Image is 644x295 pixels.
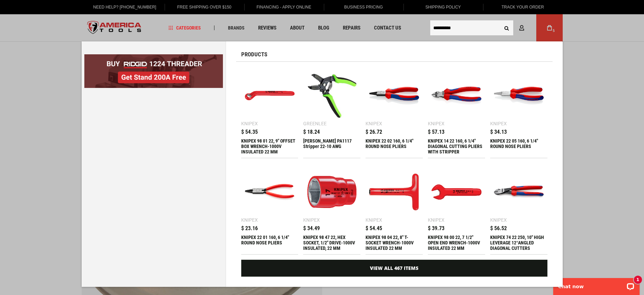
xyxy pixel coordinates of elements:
div: Knipex [366,121,382,126]
div: Knipex [428,121,444,126]
img: KNIPEX 98 01 22, 9 [245,70,295,121]
a: BOGO: Buy RIDGID® 1224 Threader, Get Stand 200A Free! [84,54,223,59]
img: KNIPEX 98 47 22, HEX SOCKET, 1/2 [307,167,357,217]
button: Search [500,21,513,34]
a: Categories [165,23,204,33]
div: KNIPEX 98 04 22, 8 [366,235,423,251]
div: Greenlee [303,121,327,126]
span: Products [241,52,267,57]
img: KNIPEX 98 00 22, 7 1/2 [431,167,482,217]
a: Greenlee PA1117 Stripper 22-10 AWG Greenlee $ 18.24 [PERSON_NAME] PA1117 Stripper 22-10 AWG [303,67,360,158]
a: KNIPEX 22 05 160, 6 1/4 Knipex $ 34.13 KNIPEX 22 05 160, 6 1/4" ROUND NOSE PLIERS [490,67,547,158]
div: Greenlee PA1117 Stripper 22-10 AWG [303,138,360,154]
div: Knipex [428,218,444,222]
span: $ 34.49 [303,226,320,231]
div: KNIPEX 98 47 22, HEX SOCKET, 1/2 [303,235,360,251]
img: KNIPEX 22 02 160, 6 1/4 [369,70,419,121]
div: Knipex [303,218,320,222]
div: Knipex [490,218,507,222]
div: Knipex [241,218,258,222]
div: Knipex [366,218,382,222]
img: Greenlee PA1117 Stripper 22-10 AWG [307,70,357,121]
span: $ 23.16 [241,226,258,231]
span: $ 34.13 [490,129,507,135]
span: $ 56.52 [490,226,507,231]
span: $ 57.13 [428,129,444,135]
a: KNIPEX 22 01 160, 6 1/4 Knipex $ 23.16 KNIPEX 22 01 160, 6 1/4" ROUND NOSE PLIERS [241,163,298,254]
div: KNIPEX 74 22 250, 10 [490,235,547,251]
img: KNIPEX 22 05 160, 6 1/4 [494,70,544,121]
div: KNIPEX 22 05 160, 6 1/4 [490,138,547,154]
img: KNIPEX 22 01 160, 6 1/4 [245,167,295,217]
div: KNIPEX 98 01 22, 9 [241,138,298,154]
div: KNIPEX 22 02 160, 6 1/4 [366,138,423,154]
div: Knipex [241,121,258,126]
span: $ 54.35 [241,129,258,135]
img: KNIPEX 14 22 160, 6 1/4 [431,70,482,121]
div: KNIPEX 14 22 160, 6 1/4 [428,138,485,154]
span: $ 39.73 [428,226,444,231]
a: KNIPEX 22 02 160, 6 1/4 Knipex $ 26.72 KNIPEX 22 02 160, 6 1/4" ROUND NOSE PLIERS [366,67,423,158]
iframe: LiveChat chat widget [549,274,644,295]
a: KNIPEX 98 00 22, 7 1/2 Knipex $ 39.73 KNIPEX 98 00 22, 7 1/2" OPEN END WRENCH-1000V INSULATED 22 MM [428,163,485,254]
a: KNIPEX 98 47 22, HEX SOCKET, 1/2 Knipex $ 34.49 KNIPEX 98 47 22, HEX SOCKET, 1/2" DRIVE-1000V INS... [303,163,360,254]
a: KNIPEX 74 22 250, 10 Knipex $ 56.52 KNIPEX 74 22 250, 10" HIGH LEVERAGE 12°ANGLED DIAGONAL CUTTERS [490,163,547,254]
a: Brands [225,23,248,33]
div: Knipex [490,121,507,126]
a: KNIPEX 98 01 22, 9 Knipex $ 54.35 KNIPEX 98 01 22, 9" OFFSET BOX WRENCH-1000V INSULATED 22 MM [241,67,298,158]
span: $ 26.72 [366,129,382,135]
a: View All 467 Items [241,260,547,277]
img: BOGO: Buy RIDGID® 1224 Threader, Get Stand 200A Free! [84,54,223,88]
span: $ 18.24 [303,129,320,135]
a: KNIPEX 14 22 160, 6 1/4 Knipex $ 57.13 KNIPEX 14 22 160, 6 1/4" DIAGONAL CUTTING PLIERS WITH STRI... [428,67,485,158]
a: KNIPEX 98 04 22, 8 Knipex $ 54.45 KNIPEX 98 04 22, 8" T-SOCKET WRENCH-1000V INSULATED 22 MM [366,163,423,254]
img: KNIPEX 74 22 250, 10 [494,167,544,217]
span: Brands [228,25,245,30]
div: KNIPEX 22 01 160, 6 1/4 [241,235,298,251]
span: $ 54.45 [366,226,382,231]
img: KNIPEX 98 04 22, 8 [369,167,419,217]
div: KNIPEX 98 00 22, 7 1/2 [428,235,485,251]
span: Categories [168,25,201,30]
